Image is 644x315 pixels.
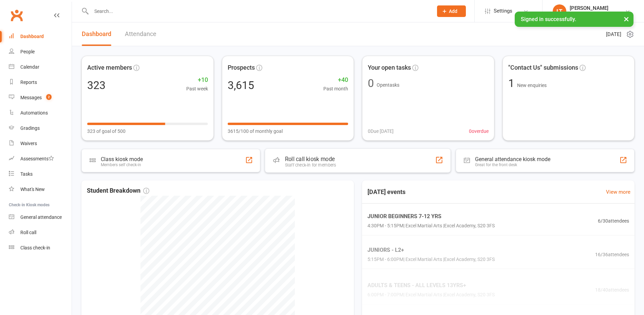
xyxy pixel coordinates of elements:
[9,167,72,182] a: Tasks
[620,12,632,26] button: ×
[9,59,72,75] a: Calendar
[606,30,621,38] span: [DATE]
[606,188,630,196] a: View more
[9,182,72,197] a: What's New
[9,210,72,225] a: General attendance kiosk mode
[367,246,495,255] span: JUNIORS - L2+
[87,80,106,91] div: 323
[20,141,37,146] div: Waivers
[508,63,578,73] span: "Contact Us" submissions
[367,222,495,230] span: 4:30PM - 5:15PM | Excel Martial Arts | Excel Academy, S20 3FS
[323,75,348,85] span: +40
[186,75,208,85] span: +10
[323,85,348,92] span: Past month
[228,80,254,91] div: 3,615
[9,240,72,256] a: Class kiosk mode
[570,5,608,11] div: [PERSON_NAME]
[377,82,399,88] span: Open tasks
[517,83,547,88] span: New enquiries
[285,156,336,162] div: Roll call kiosk mode
[20,230,36,235] div: Roll call
[9,225,72,240] a: Roll call
[20,187,45,192] div: What's New
[437,5,466,17] button: Add
[20,34,44,39] div: Dashboard
[9,151,72,167] a: Assessments
[475,156,550,162] div: General attendance kiosk mode
[9,136,72,151] a: Waivers
[87,186,149,196] span: Student Breakdown
[228,127,283,135] span: 3615/100 of monthly goal
[9,44,72,59] a: People
[87,63,132,73] span: Active members
[20,49,35,54] div: People
[469,127,489,135] span: 0 overdue
[20,95,42,100] div: Messages
[20,214,62,220] div: General attendance
[368,78,374,89] div: 0
[87,127,126,135] span: 323 of goal of 500
[9,105,72,121] a: Automations
[20,64,39,70] div: Calendar
[20,80,37,85] div: Reports
[367,291,495,299] span: 6:00PM - 7:00PM | Excel Martial Arts | Excel Academy, S20 3FS
[475,162,550,167] div: Great for the front desk
[186,85,208,92] span: Past week
[228,63,255,73] span: Prospects
[553,4,566,18] div: LT
[20,156,54,161] div: Assessments
[367,212,495,221] span: JUNIOR BEGINNERS 7-12 YRS
[101,162,143,167] div: Members self check-in
[20,245,50,250] div: Class check-in
[285,162,336,168] div: Staff check-in for members
[9,75,72,90] a: Reports
[9,90,72,105] a: Messages 2
[82,22,111,46] a: Dashboard
[595,250,629,258] span: 16 / 36 attendees
[508,77,517,90] span: 1
[368,127,394,135] span: 0 Due [DATE]
[570,11,608,17] div: Excel Martial Arts
[368,63,411,73] span: Your open tasks
[494,3,512,19] span: Settings
[101,156,143,162] div: Class kiosk mode
[20,110,48,116] div: Automations
[125,22,156,46] a: Attendance
[9,29,72,44] a: Dashboard
[598,217,629,225] span: 6 / 30 attendees
[20,171,33,177] div: Tasks
[20,125,40,131] div: Gradings
[521,16,576,22] span: Signed in successfully.
[367,281,495,290] span: ADULTS & TEENS - ALL LEVELS 13YRS+
[9,121,72,136] a: Gradings
[595,286,629,294] span: 18 / 40 attendees
[449,8,457,14] span: Add
[362,186,411,198] h3: [DATE] events
[46,94,52,100] span: 2
[89,6,428,16] input: Search...
[367,256,495,263] span: 5:15PM - 6:00PM | Excel Martial Arts | Excel Academy, S20 3FS
[8,7,25,24] a: Clubworx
